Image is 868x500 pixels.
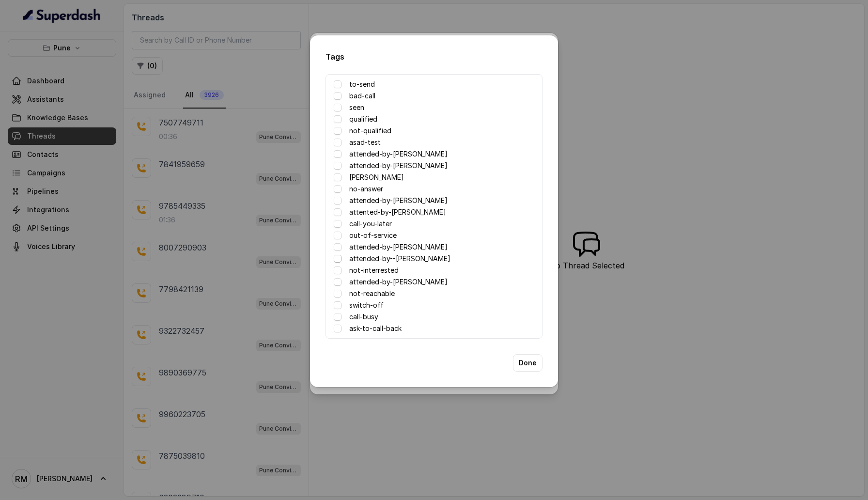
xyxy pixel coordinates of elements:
label: to-send [349,78,375,90]
label: not-reachable [349,288,395,299]
h2: Tags [325,51,542,62]
label: out-of-service [349,230,397,241]
label: attended-by--[PERSON_NAME] [349,253,450,265]
label: seen [349,102,364,113]
label: attended-by-[PERSON_NAME] [349,148,448,160]
label: attended-by-[PERSON_NAME] [349,195,448,206]
label: bad-call [349,90,375,102]
button: Done [513,354,542,372]
label: attented-by-[PERSON_NAME] [349,206,446,218]
label: not-qualified [349,125,391,137]
label: switch-off [349,299,384,311]
label: asad-test [349,137,381,148]
label: no-answer [349,183,383,195]
label: attended-by-[PERSON_NAME] [349,241,448,253]
label: attended-by-[PERSON_NAME] [349,276,448,288]
label: call-you-later [349,218,392,230]
label: qualified [349,113,377,125]
label: [PERSON_NAME] [349,172,404,183]
label: not-interrested [349,265,399,276]
label: ask-to-call-back [349,323,402,334]
label: call-busy [349,311,378,323]
label: attended-by-[PERSON_NAME] [349,160,448,172]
